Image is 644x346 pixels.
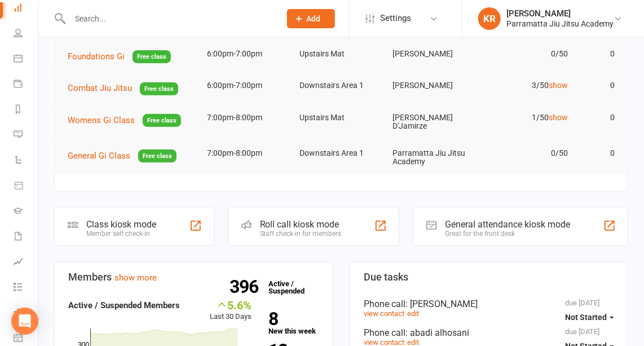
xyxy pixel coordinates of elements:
td: [PERSON_NAME] [387,72,480,99]
button: Combat Jiu JitsuFree class [68,81,178,95]
td: 0 [574,104,620,131]
a: People [14,21,39,47]
td: Parramatta Jiu Jitsu Academy [387,140,480,176]
td: 7:00pm-8:00pm [202,140,295,167]
div: Class kiosk mode [86,219,156,230]
div: Phone call [364,299,614,309]
div: Member self check-in [86,230,156,238]
span: Free class [138,150,177,163]
button: Add [287,9,335,28]
a: show [549,113,568,122]
td: 0 [574,140,620,167]
td: 3/50 [480,72,574,99]
button: General Gi ClassFree class [68,149,177,163]
td: 7:00pm-8:00pm [202,104,295,131]
td: 6:00pm-7:00pm [202,72,295,99]
span: Free class [140,82,178,95]
a: view contact [364,309,404,318]
td: 0 [574,41,620,67]
a: 396Active / Suspended [263,271,313,303]
div: Open Intercom Messenger [11,308,38,335]
strong: 8 [269,310,315,327]
td: 6:00pm-7:00pm [202,41,295,67]
div: KR [478,7,501,30]
span: Settings [380,6,411,31]
strong: Active / Suspended Members [68,300,180,310]
a: show [549,81,568,90]
a: Reports [14,98,39,123]
td: Upstairs Mat [295,104,388,131]
span: : abadi alhosani [405,327,469,338]
button: Not Started [565,307,614,327]
span: Add [307,14,321,23]
button: Foundations GiFree class [68,50,171,64]
td: [PERSON_NAME] [387,41,480,67]
h3: Members [68,271,319,283]
div: Phone call [364,327,614,338]
span: Free class [143,114,181,127]
a: edit [407,309,419,318]
td: Downstairs Area 1 [295,140,388,167]
div: [PERSON_NAME] [506,8,614,19]
td: [PERSON_NAME] D'Jamirze [387,104,480,140]
span: Womens Gi Class [68,115,135,125]
a: Assessments [14,250,39,275]
div: 5.6% [210,299,252,311]
td: 0 [574,72,620,99]
td: Upstairs Mat [295,41,388,67]
td: Downstairs Area 1 [295,72,388,99]
div: Last 30 Days [210,299,252,323]
div: Parramatta Jiu Jitsu Academy [506,19,614,29]
td: 0/50 [480,41,574,67]
span: Combat Jiu Jitsu [68,83,132,93]
div: General attendance kiosk mode [445,219,570,230]
a: Calendar [14,47,39,72]
h3: Due tasks [364,271,614,283]
a: Product Sales [14,174,39,199]
a: 8New this week [269,310,319,335]
div: Roll call kiosk mode [260,219,342,230]
span: Free class [133,50,171,63]
strong: 396 [230,278,263,295]
button: Womens Gi ClassFree class [68,113,181,128]
div: Staff check-in for members [260,230,342,238]
a: show more [114,273,157,283]
span: Not Started [565,313,607,322]
span: : [PERSON_NAME] [405,299,478,309]
a: Payments [14,72,39,98]
td: 0/50 [480,140,574,167]
input: Search... [67,11,272,27]
span: Foundations Gi [68,51,125,62]
div: Great for the front desk [445,230,570,238]
span: General Gi Class [68,151,130,161]
a: What's New [14,301,39,326]
td: 1/50 [480,104,574,131]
